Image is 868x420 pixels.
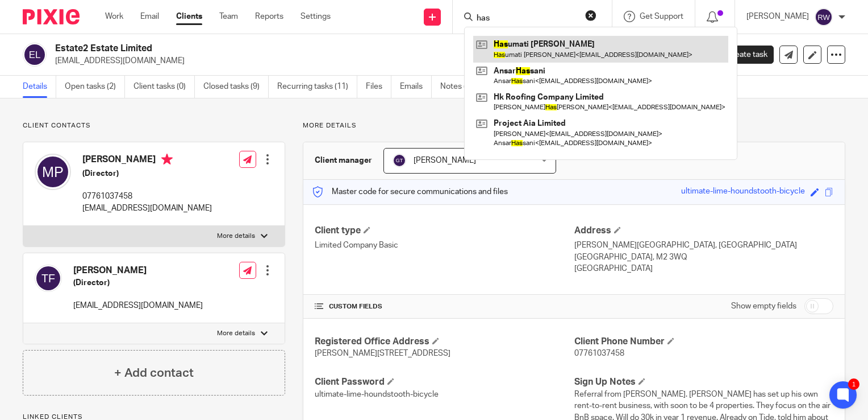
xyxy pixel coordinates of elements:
h4: [PERSON_NAME] [73,265,203,277]
label: Show empty fields [731,300,796,312]
div: ultimate-lime-houndstooth-bicycle [681,186,805,199]
span: [PERSON_NAME] [414,157,476,164]
h4: Client type [315,225,574,237]
p: [PERSON_NAME] [746,11,809,22]
img: svg%3E [815,8,833,26]
a: Client tasks (0) [133,76,195,98]
div: 1 [848,378,859,390]
a: Emails [400,76,432,98]
p: More details [217,232,255,241]
a: Files [366,76,391,98]
a: Clients [176,11,202,22]
a: Create task [708,46,774,64]
button: Clear [585,10,596,21]
h5: (Director) [82,168,212,179]
h3: Client manager [315,155,372,166]
i: Primary [161,154,173,165]
p: [EMAIL_ADDRESS][DOMAIN_NAME] [82,203,212,214]
a: Reports [255,11,283,22]
p: [GEOGRAPHIC_DATA], M2 3WQ [574,252,833,263]
span: ultimate-lime-houndstooth-bicycle [315,390,439,398]
h4: Address [574,225,833,237]
p: [GEOGRAPHIC_DATA] [574,263,833,274]
img: svg%3E [35,265,62,292]
p: [PERSON_NAME][GEOGRAPHIC_DATA], [GEOGRAPHIC_DATA] [574,240,833,251]
p: [EMAIL_ADDRESS][DOMAIN_NAME] [73,300,203,311]
img: svg%3E [393,154,406,167]
p: More details [217,329,255,338]
h4: Registered Office Address [315,336,574,348]
span: Get Support [640,13,683,20]
span: [PERSON_NAME][STREET_ADDRESS] [315,349,450,357]
p: 07761037458 [82,191,212,202]
h4: Client Password [315,376,574,388]
img: Pixie [23,9,80,24]
a: Details [23,76,56,98]
input: Search [475,14,578,24]
img: svg%3E [23,43,47,67]
a: Settings [301,11,331,22]
p: Limited Company Basic [315,240,574,251]
a: Work [105,11,123,22]
a: Recurring tasks (11) [277,76,357,98]
p: Client contacts [23,121,285,130]
a: Open tasks (2) [65,76,125,98]
img: svg%3E [35,154,71,190]
h4: + Add contact [114,364,194,382]
h4: Client Phone Number [574,336,833,348]
h2: Estate2 Estate Limited [55,43,564,55]
h4: CUSTOM FIELDS [315,302,574,311]
h5: (Director) [73,277,203,289]
a: Team [219,11,238,22]
h4: [PERSON_NAME] [82,154,212,168]
h4: Sign Up Notes [574,376,833,388]
a: Email [140,11,159,22]
p: Master code for secure communications and files [312,186,508,197]
a: Closed tasks (9) [203,76,269,98]
p: More details [303,121,845,130]
a: Notes (5) [440,76,482,98]
span: 07761037458 [574,349,624,357]
p: [EMAIL_ADDRESS][DOMAIN_NAME] [55,55,691,67]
